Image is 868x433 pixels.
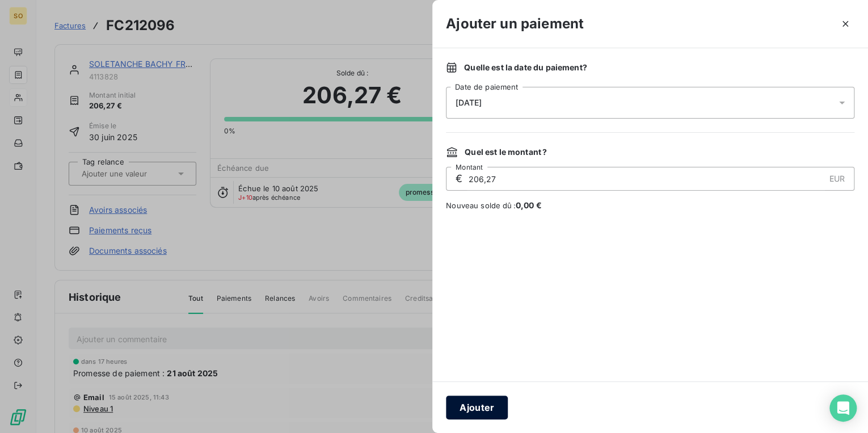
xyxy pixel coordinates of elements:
div: Open Intercom Messenger [829,394,857,422]
button: Ajouter [446,396,508,419]
span: Quelle est la date du paiement ? [464,62,587,73]
span: Quel est le montant ? [465,146,547,158]
span: Nouveau solde dû : [446,200,854,211]
span: [DATE] [456,98,482,107]
span: 0,00 € [516,200,542,210]
h3: Ajouter un paiement [446,14,584,34]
